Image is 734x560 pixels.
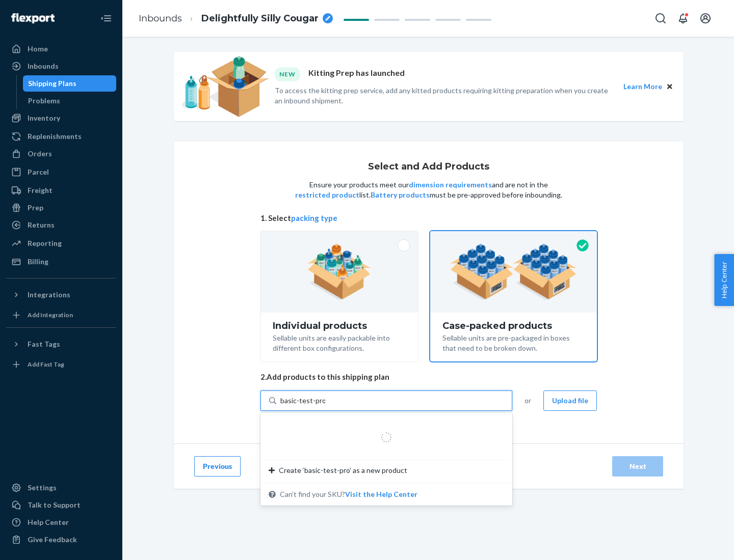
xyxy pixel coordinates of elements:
[673,8,693,29] button: Open notifications
[6,307,116,323] a: Add Integration
[623,81,662,92] button: Learn More
[275,67,300,81] div: NEW
[525,396,531,406] span: or
[273,321,406,331] div: Individual products
[6,356,116,373] a: Add Fast Tag
[28,149,52,159] div: Orders
[28,535,77,545] div: Give Feedback
[139,13,182,24] a: Inbounds
[6,235,116,251] a: Reporting
[543,390,597,411] button: Upload file
[6,41,116,57] a: Home
[194,456,241,477] button: Previous
[6,497,116,513] a: Talk to Support
[6,200,116,216] a: Prep
[368,162,489,172] h1: Select and Add Products
[28,203,43,213] div: Prep
[371,190,430,200] button: Battery products
[23,75,117,92] a: Shipping Plans
[6,287,116,303] button: Integrations
[28,78,76,89] div: Shipping Plans
[664,81,675,92] button: Close
[28,61,59,71] div: Inbounds
[6,146,116,162] a: Orders
[6,336,116,352] button: Fast Tags
[28,96,60,106] div: Problems
[6,480,116,496] a: Settings
[295,190,359,200] button: restricted product
[96,8,116,29] button: Close Navigation
[28,238,62,248] div: Reporting
[28,500,81,510] div: Talk to Support
[280,396,325,406] input: Create ‘basic-test-pro’ as a new productCan't find your SKU?Visit the Help Center
[6,514,116,530] a: Help Center
[450,244,577,300] img: case-pack.59cecea509d18c883b923b81aeac6d0b.png
[442,321,585,331] div: Case-packed products
[6,164,116,180] a: Parcel
[275,86,614,106] p: To access the kitting prep service, add any kitted products requiring kitting preparation when yo...
[695,8,716,29] button: Open account menu
[28,311,73,319] div: Add Integration
[6,531,116,548] button: Give Feedback
[28,290,70,300] div: Integrations
[11,13,55,23] img: Flexport logo
[280,489,417,499] span: Can't find your SKU?
[28,360,64,369] div: Add Fast Tag
[650,8,671,29] button: Open Search Box
[28,113,60,123] div: Inventory
[291,213,337,223] button: packing type
[308,67,405,81] p: Kitting Prep has launched
[6,254,116,270] a: Billing
[6,217,116,233] a: Returns
[621,461,654,471] div: Next
[201,12,319,25] span: Delightfully Silly Cougar
[294,180,563,200] p: Ensure your products meet our and are not in the list. must be pre-approved before inbounding.
[28,257,48,267] div: Billing
[409,180,492,190] button: dimension requirements
[307,244,371,300] img: individual-pack.facf35554cb0f1810c75b2bd6df2d64e.png
[28,131,82,142] div: Replenishments
[28,517,69,527] div: Help Center
[6,128,116,145] a: Replenishments
[28,220,55,230] div: Returns
[28,483,57,493] div: Settings
[28,339,60,349] div: Fast Tags
[130,4,341,34] ol: breadcrumbs
[28,167,49,177] div: Parcel
[442,331,585,353] div: Sellable units are pre-packaged in boxes that need to be broken down.
[28,185,53,195] div: Freight
[273,331,406,353] div: Sellable units are easily packable into different box configurations.
[260,213,597,223] span: 1. Select
[260,372,597,382] span: 2. Add products to this shipping plan
[28,44,48,54] div: Home
[279,465,407,475] span: Create ‘basic-test-pro’ as a new product
[23,93,117,109] a: Problems
[612,456,663,477] button: Next
[6,58,116,74] a: Inbounds
[345,489,417,499] button: Create ‘basic-test-pro’ as a new productCan't find your SKU?
[6,182,116,199] a: Freight
[6,110,116,126] a: Inventory
[714,254,734,306] button: Help Center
